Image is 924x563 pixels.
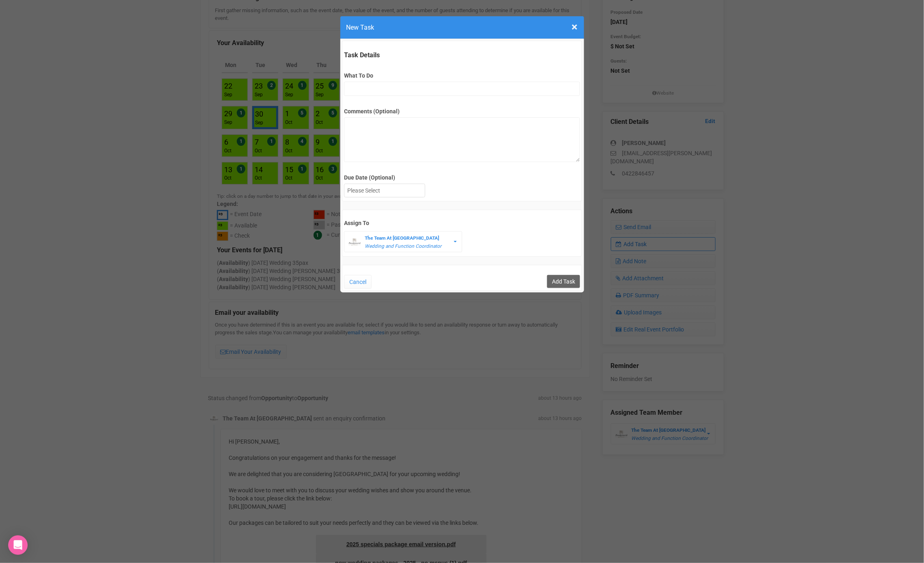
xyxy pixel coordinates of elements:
div: Open Intercom Messenger [8,535,28,555]
span: × [572,20,578,34]
h4: New Task [346,22,578,32]
button: Cancel [344,275,372,289]
label: Comments (Optional) [344,107,580,115]
input: Add Task [547,275,580,288]
legend: Task Details [344,51,580,60]
strong: The Team At [GEOGRAPHIC_DATA] [365,235,439,241]
label: What To Do [344,71,580,80]
label: Assign To [344,219,580,227]
img: BGLogo.jpg [348,236,361,248]
em: Wedding and Function Coordinator [365,243,441,249]
label: Due Date (Optional) [344,173,580,182]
